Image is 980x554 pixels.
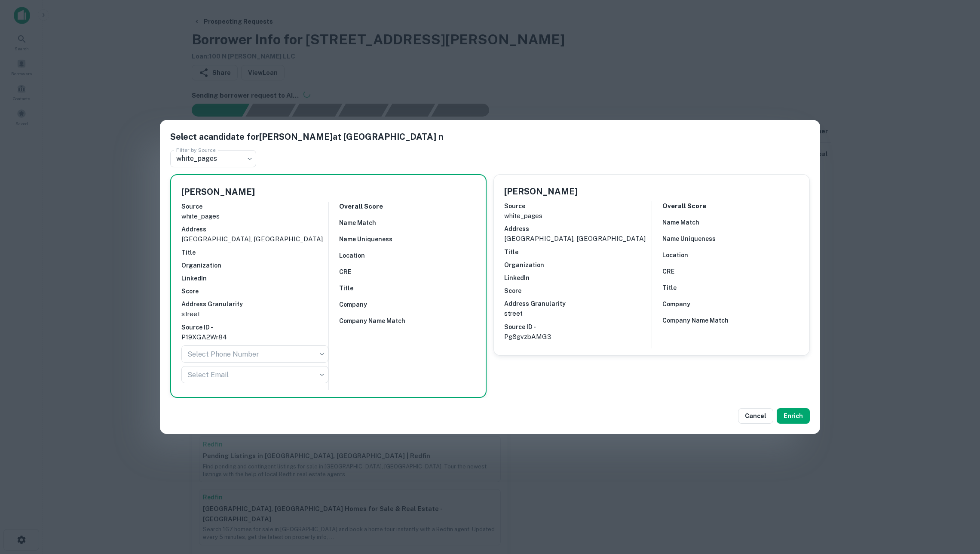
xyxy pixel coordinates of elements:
h6: Name Match [662,218,699,227]
p: white_pages [181,211,328,222]
div: ​ [181,366,328,383]
h5: Select a candidate for [PERSON_NAME] at [GEOGRAPHIC_DATA] n [170,130,810,143]
p: street [504,308,652,319]
h6: Score [181,286,328,296]
p: [GEOGRAPHIC_DATA], [GEOGRAPHIC_DATA] [504,234,652,244]
p: P19XGA2Wr84 [181,332,328,342]
h6: Title [504,247,652,257]
iframe: Chat Widget [937,485,980,526]
h5: [PERSON_NAME] [504,185,578,198]
h6: Score [504,286,652,295]
button: Cancel [738,408,773,424]
h6: Overall Score [662,201,706,211]
h6: Name Uniqueness [662,234,716,243]
h6: LinkedIn [181,274,328,283]
h6: Title [339,283,353,293]
h6: Location [339,251,365,260]
p: white_pages [504,211,652,221]
h6: Organization [504,260,652,270]
p: Pg8gvzbAMG3 [504,332,652,342]
h6: Name Match [339,218,376,228]
h6: Company Name Match [662,316,729,325]
h6: CRE [662,267,674,276]
h6: Overall Score [339,202,383,212]
h6: Name Uniqueness [339,234,392,244]
h6: Source [181,202,328,211]
h6: Address [504,224,652,234]
h6: LinkedIn [504,273,652,283]
h6: Address Granularity [181,299,328,309]
h6: Company [662,299,690,309]
h6: Organization [181,261,328,270]
p: street [181,309,328,319]
h6: Title [662,283,677,292]
div: white_pages [170,150,256,167]
h6: Company Name Match [339,316,405,326]
h6: Address Granularity [504,299,652,308]
div: ​ [181,345,328,363]
label: Filter by Source [176,146,216,154]
h6: Location [662,250,688,260]
h6: Source ID - [504,322,652,332]
button: Enrich [777,408,810,424]
h6: Source [504,201,652,211]
h6: CRE [339,267,351,277]
p: [GEOGRAPHIC_DATA], [GEOGRAPHIC_DATA] [181,234,328,244]
h6: Company [339,300,367,309]
h6: Source ID - [181,323,328,332]
h6: Title [181,248,328,257]
h5: [PERSON_NAME] [181,185,255,198]
h6: Address [181,225,328,234]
